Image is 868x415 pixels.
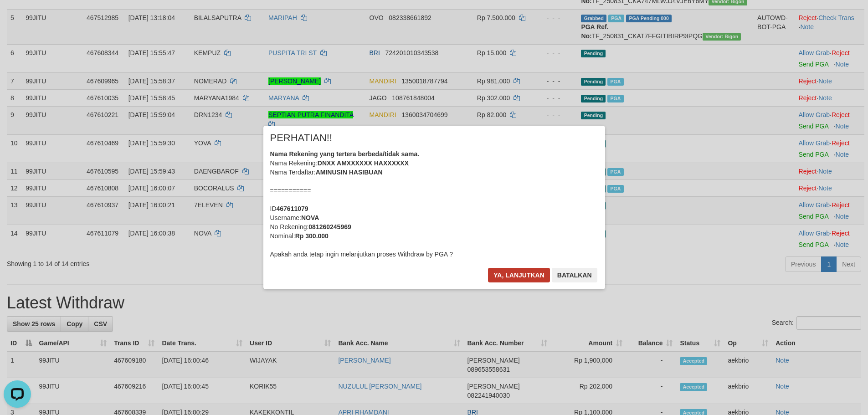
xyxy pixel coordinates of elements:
[270,133,333,143] span: PERHATIAN!!
[270,150,420,158] b: Nama Rekening yang tertera berbeda/tidak sama.
[277,205,308,212] b: 467611079
[552,268,597,282] button: Batalkan
[308,223,351,231] b: 081260245969
[270,149,598,259] div: Nama Rekening: Nama Terdaftar: =========== ID Username: No Rekening: Nominal: Apakah anda tetap i...
[316,169,383,176] b: AMINUSIN HASIBUAN
[301,214,319,221] b: NOVA
[295,232,329,240] b: Rp 300.000
[488,268,550,282] button: Ya, lanjutkan
[318,159,409,167] b: DNXX AMXXXXXX HAXXXXXX
[4,4,31,31] button: Open LiveChat chat widget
